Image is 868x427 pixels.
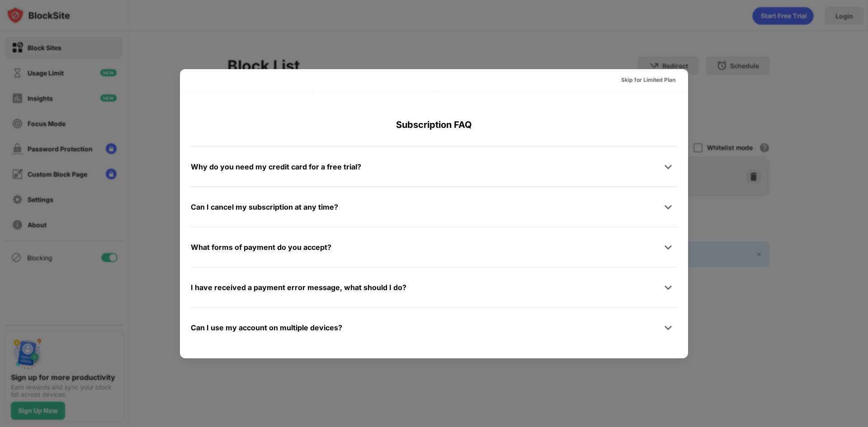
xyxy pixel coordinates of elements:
div: Why do you need my credit card for a free trial? [191,160,361,174]
div: Can I use my account on multiple devices? [191,321,342,334]
div: What forms of payment do you accept? [191,241,331,254]
div: Skip for Limited Plan [621,75,675,84]
div: Subscription FAQ [191,103,677,146]
div: Can I cancel my subscription at any time? [191,201,338,214]
div: I have received a payment error message, what should I do? [191,281,406,294]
